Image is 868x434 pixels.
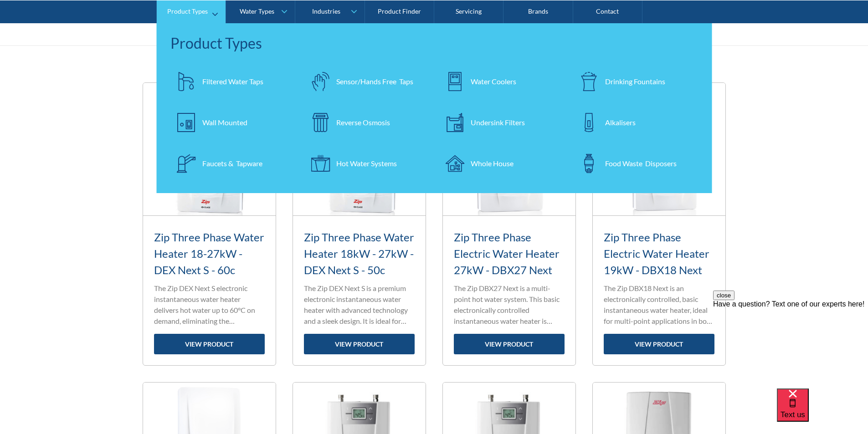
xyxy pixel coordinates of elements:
div: Alkalisers [605,117,636,128]
div: Filtered Water Taps [202,76,263,87]
div: Sensor/Hands Free Taps [336,76,413,87]
div: Water Types [240,7,274,15]
a: Reverse Osmosis [304,106,430,138]
iframe: podium webchat widget prompt [713,291,868,400]
a: Food Waste Disposers [573,147,699,179]
a: Hot Water Systems [304,147,430,179]
a: view product [154,334,265,354]
div: Food Waste Disposers [605,158,677,168]
div: Product Types [170,32,699,54]
a: Drinking Fountains [573,65,699,97]
a: view product [454,334,565,354]
div: Industries [312,7,340,15]
img: Zip Three Phase Water Heater 18-27kW - DEX Next S - 60c [143,83,276,215]
a: Undersink Filters [439,106,564,138]
a: view product [304,334,415,354]
h3: Zip Three Phase Electric Water Heater 19kW - DBX18 Next [604,229,714,278]
div: Reverse Osmosis [336,117,390,128]
a: Wall Mounted [170,106,296,138]
div: Whole House [471,158,514,168]
h3: Zip Three Phase Water Heater 18-27kW - DEX Next S - 60c [154,229,265,278]
iframe: podium webchat widget bubble [777,388,868,434]
h3: Zip Three Phase Electric Water Heater 27kW - DBX27 Next [454,229,565,278]
div: Drinking Fountains [605,76,665,87]
div: Undersink Filters [471,117,525,128]
a: Faucets & Tapware [170,147,296,179]
a: Water Coolers [439,65,564,97]
h3: Zip Three Phase Water Heater 18kW - 27kW - DEX Next S - 50c [304,229,415,278]
div: Product Types [167,7,208,15]
p: The Zip DEX Next S is a premium electronic instantaneous water heater with advanced technology an... [304,283,415,327]
div: Hot Water Systems [336,158,397,168]
p: The Zip DBX27 Next is a multi-point hot water system. This basic electronically controlled instan... [454,283,565,327]
nav: Product Types [157,23,712,193]
a: Filtered Water Taps [170,65,296,97]
p: The Zip DEX Next S electronic instantaneous water heater delivers hot water up to 60°C on demand,... [154,283,265,327]
p: The Zip DBX18 Next is an electronically controlled, basic instantaneous water heater, ideal for m... [604,283,714,327]
a: Whole House [439,147,564,179]
div: Faucets & Tapware [202,158,262,168]
div: Water Coolers [471,76,516,87]
a: Sensor/Hands Free Taps [304,65,430,97]
a: view product [604,334,714,354]
a: Alkalisers [573,106,699,138]
div: Wall Mounted [202,117,247,128]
